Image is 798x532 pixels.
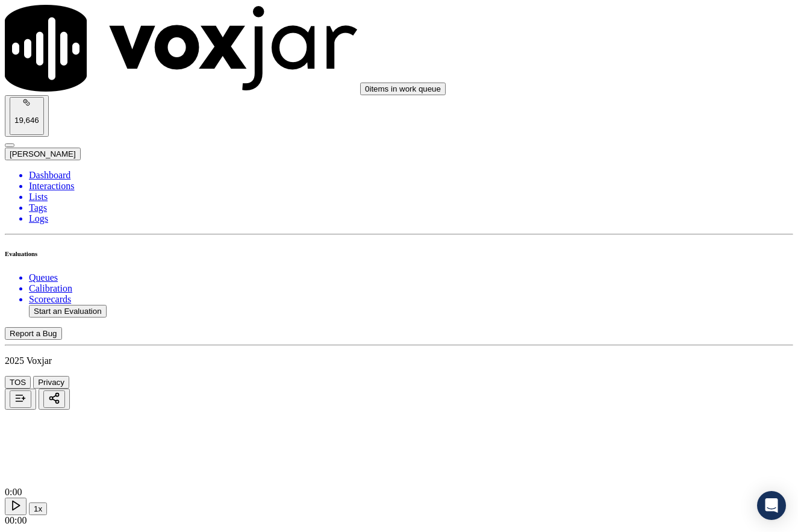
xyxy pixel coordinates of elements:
button: 19,646 [10,97,44,135]
button: Start an Evaluation [29,305,107,318]
a: Tags [29,202,793,213]
div: 00:00 [5,515,793,526]
button: Privacy [33,376,69,389]
button: 1x [29,502,47,515]
h6: Evaluations [5,250,793,257]
p: 19,646 [14,116,39,125]
button: 0items in work queue [360,83,446,95]
div: 0:00 [5,487,793,498]
a: Logs [29,213,793,224]
a: Calibration [29,283,793,294]
img: voxjar logo [5,5,358,92]
a: Queues [29,272,793,283]
a: Lists [29,192,793,202]
button: Report a Bug [5,327,62,340]
a: Interactions [29,181,793,192]
p: 2025 Voxjar [5,355,793,366]
button: 19,646 [5,95,49,137]
button: [PERSON_NAME] [5,148,81,160]
a: Scorecards [29,294,793,305]
a: Dashboard [29,170,793,181]
div: Open Intercom Messenger [757,491,786,520]
span: [PERSON_NAME] [10,149,76,158]
button: TOS [5,376,31,389]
